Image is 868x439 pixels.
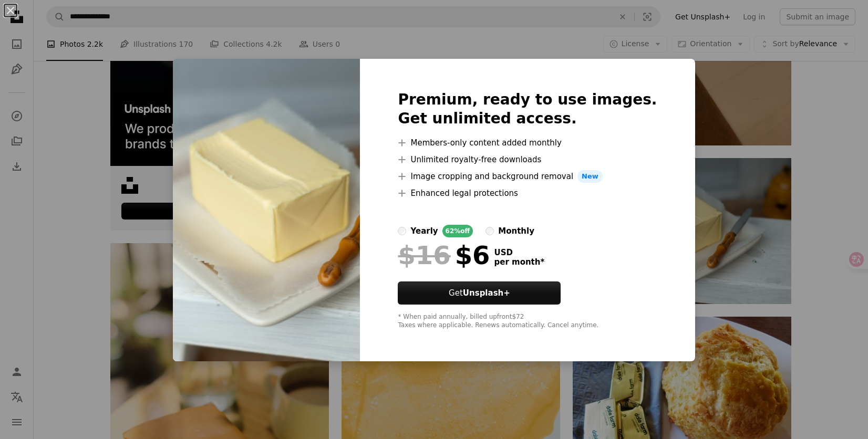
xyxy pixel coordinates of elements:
img: premium_photo-1700440538975-c9586205ef59 [173,59,360,361]
h2: Premium, ready to use images. Get unlimited access. [398,90,657,128]
li: Enhanced legal protections [398,187,657,200]
span: USD [494,248,544,257]
div: 62% off [442,225,473,237]
span: per month * [494,257,544,267]
div: * When paid annually, billed upfront $72 Taxes where applicable. Renews automatically. Cancel any... [398,313,657,330]
li: Unlimited royalty-free downloads [398,153,657,166]
div: yearly [410,225,438,237]
input: yearly62%off [398,227,406,235]
button: GetUnsplash+ [398,281,561,305]
div: $6 [398,242,490,269]
span: $16 [398,242,450,269]
li: Members-only content added monthly [398,137,657,149]
input: monthly [485,227,494,235]
li: Image cropping and background removal [398,170,657,183]
span: New [577,170,603,183]
div: monthly [498,225,534,237]
strong: Unsplash+ [463,288,510,298]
